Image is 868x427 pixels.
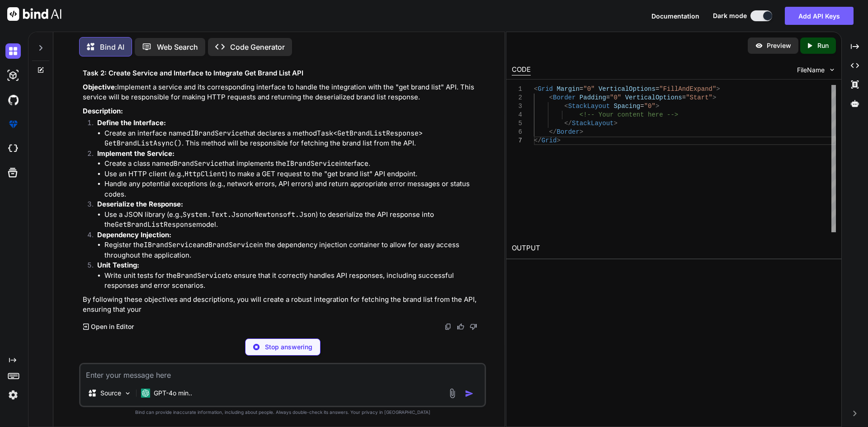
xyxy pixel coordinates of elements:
[579,111,678,118] span: <!-- Your content here -->
[656,103,659,110] span: >
[640,103,644,110] span: =
[465,389,474,398] img: icon
[613,103,640,110] span: Spacing
[656,85,659,93] span: =
[157,42,198,52] p: Web Search
[564,103,568,110] span: <
[613,120,617,127] span: >
[512,94,522,102] div: 2
[534,85,538,93] span: <
[541,137,557,144] span: Grid
[549,128,557,136] span: </
[755,42,763,50] img: preview
[644,103,655,110] span: "0"
[104,179,484,199] li: Handle any potential exceptions (e.g., network errors, API errors) and return appropriate error m...
[83,107,123,115] strong: Description:
[79,409,486,416] p: Bind can provide inaccurate information, including about people. Always double-check its answers....
[651,12,699,20] span: Documentation
[83,68,484,79] h3: Task 2: Create Service and Interface to Integrate Get Brand List API
[104,129,423,148] code: Task<GetBrandListResponse> GetBrandListAsync()
[100,42,124,52] p: Bind AI
[83,82,484,103] p: Implement a service and its corresponding interface to handle the integration with the "get brand...
[538,85,553,93] span: Grid
[5,43,21,59] img: darkChat
[5,92,21,108] img: githubDark
[606,94,609,101] span: =
[512,119,522,128] div: 5
[444,323,452,330] img: copy
[557,137,560,144] span: >
[828,66,836,74] img: chevron down
[230,42,285,52] p: Code Generator
[5,141,21,156] img: cloudideIcon
[599,85,656,93] span: VerticalOptions
[265,343,312,352] p: Stop answering
[512,136,522,145] div: 7
[625,94,682,101] span: VerticalOptions
[470,323,477,330] img: dislike
[97,200,183,208] strong: Deserialize the Response:
[553,94,576,101] span: Border
[141,389,150,398] img: GPT-4o mini
[549,94,552,101] span: <
[104,128,484,149] li: Create an interface named that declares a method . This method will be responsible for fetching t...
[5,68,21,83] img: darkAi-studio
[208,240,257,249] code: BrandService
[583,85,594,93] span: "0"
[557,85,579,93] span: Margin
[512,111,522,119] div: 4
[659,85,716,93] span: "FillAndExpand"
[686,94,712,101] span: "Start"
[255,210,316,219] code: Newtonsoft.Json
[817,41,829,50] p: Run
[713,11,747,20] span: Dark mode
[177,271,226,280] code: BrandService
[100,389,121,398] p: Source
[682,94,685,101] span: =
[579,94,606,101] span: Padding
[83,295,484,315] p: By following these objectives and descriptions, you will create a robust integration for fetching...
[124,389,132,397] img: Pick Models
[97,230,171,239] strong: Dependency Injection:
[785,7,854,25] button: Add API Keys
[5,117,21,132] img: premium
[447,388,458,399] img: attachment
[154,389,192,398] p: GPT-4o min..
[97,261,139,269] strong: Unit Testing:
[712,94,716,101] span: >
[104,169,484,179] li: Use an HTTP client (e.g., ) to make a GET request to the "get brand list" API endpoint.
[568,103,609,110] span: StackLayout
[115,220,196,229] code: GetBrandListResponse
[610,94,621,101] span: "0"
[512,102,522,111] div: 3
[91,322,134,331] p: Open in Editor
[104,210,484,230] li: Use a JSON library (e.g., or ) to deserialize the API response into the model.
[97,149,175,158] strong: Implement the Service:
[5,387,21,403] img: settings
[512,65,531,75] div: CODE
[797,66,825,75] span: FileName
[506,238,841,259] h2: OUTPUT
[457,323,464,330] img: like
[104,240,484,260] li: Register the and in the dependency injection container to allow for easy access throughout the ap...
[767,41,791,50] p: Preview
[183,210,248,219] code: System.Text.Json
[579,85,583,93] span: =
[564,120,572,127] span: </
[286,159,339,168] code: IBrandService
[716,85,720,93] span: >
[572,120,613,127] span: StackLayout
[557,128,579,136] span: Border
[190,129,243,138] code: IBrandService
[104,271,484,291] li: Write unit tests for the to ensure that it correctly handles API responses, including successful ...
[534,137,542,144] span: </
[512,128,522,136] div: 6
[97,118,166,127] strong: Define the Interface:
[651,11,699,21] button: Documentation
[174,159,222,168] code: BrandService
[144,240,197,249] code: IBrandService
[579,128,583,136] span: >
[83,83,117,91] strong: Objective:
[512,85,522,94] div: 1
[184,169,225,178] code: HttpClient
